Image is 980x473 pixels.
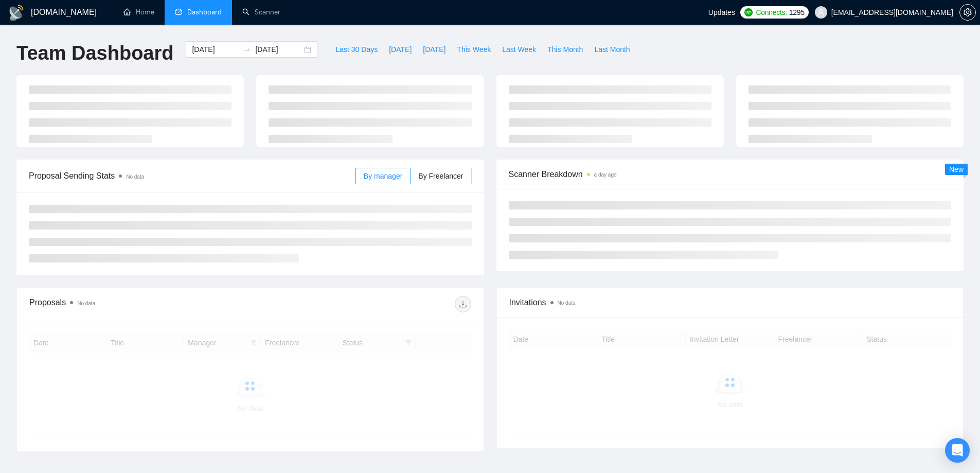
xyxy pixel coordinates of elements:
[589,41,635,58] button: Last Month
[959,4,976,21] button: setting
[243,45,251,54] span: to
[496,41,542,58] button: Last Week
[255,44,302,55] input: End date
[175,8,182,15] span: dashboard
[594,172,617,178] time: a day ago
[16,41,173,65] h1: Team Dashboard
[756,7,787,18] span: Connects:
[383,41,417,58] button: [DATE]
[451,41,496,58] button: This Week
[509,168,952,181] span: Scanner Breakdown
[187,8,222,16] span: Dashboard
[423,44,446,55] span: [DATE]
[542,41,589,58] button: This Month
[817,9,825,16] span: user
[960,8,975,16] span: setting
[243,45,251,54] span: swap-right
[77,301,95,306] span: No data
[558,300,576,306] span: No data
[417,41,451,58] button: [DATE]
[744,8,753,16] img: upwork-logo.png
[123,8,154,16] a: homeHome
[418,172,463,180] span: By Freelancer
[457,44,491,55] span: This Week
[192,44,239,55] input: Start date
[29,169,355,182] span: Proposal Sending Stats
[8,5,25,21] img: logo
[502,44,536,55] span: Last Week
[708,8,735,16] span: Updates
[364,172,402,180] span: By manager
[330,41,383,58] button: Last 30 Days
[335,44,378,55] span: Last 30 Days
[959,8,976,16] a: setting
[594,44,630,55] span: Last Month
[389,44,412,55] span: [DATE]
[547,44,583,55] span: This Month
[242,8,280,16] a: searchScanner
[126,174,144,180] span: No data
[509,296,951,309] span: Invitations
[29,296,250,312] div: Proposals
[945,438,970,463] div: Open Intercom Messenger
[949,165,964,173] span: New
[789,7,805,18] span: 1295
